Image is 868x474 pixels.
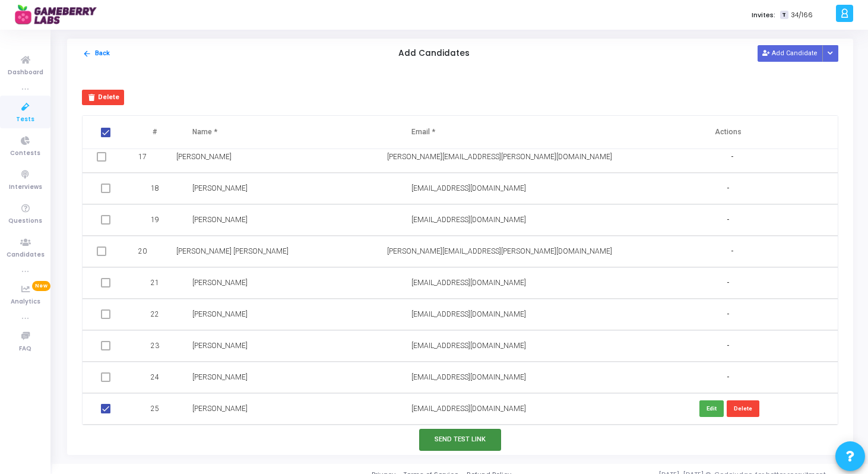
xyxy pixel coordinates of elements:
[151,372,159,383] span: 24
[10,148,40,159] span: Contests
[727,215,729,225] span: -
[400,116,619,149] th: Email *
[411,184,526,192] span: [EMAIL_ADDRESS][DOMAIN_NAME]
[398,49,470,59] h5: Add Candidates
[138,246,147,257] span: 20
[192,342,248,350] span: [PERSON_NAME]
[727,309,729,320] span: -
[180,116,400,149] th: Name *
[131,116,180,149] th: #
[83,49,91,58] mat-icon: arrow_back
[411,373,526,381] span: [EMAIL_ADDRESS][DOMAIN_NAME]
[727,372,729,383] span: -
[727,400,759,416] button: Delete
[192,216,248,224] span: [PERSON_NAME]
[151,214,159,225] span: 19
[752,10,775,20] label: Invites:
[619,116,838,149] th: Actions
[731,247,733,257] span: -
[411,310,526,318] span: [EMAIL_ADDRESS][DOMAIN_NAME]
[176,247,289,255] span: [PERSON_NAME] [PERSON_NAME]
[151,403,159,414] span: 25
[32,281,50,291] span: New
[15,3,104,27] img: logo
[411,342,526,350] span: [EMAIL_ADDRESS][DOMAIN_NAME]
[727,278,729,288] span: -
[387,247,612,255] span: [PERSON_NAME][EMAIL_ADDRESS][PERSON_NAME][DOMAIN_NAME]
[758,45,823,61] button: Add Candidate
[411,216,526,224] span: [EMAIL_ADDRESS][DOMAIN_NAME]
[822,45,839,61] div: Button group with nested dropdown
[192,373,248,381] span: [PERSON_NAME]
[780,11,788,20] span: T
[411,279,526,287] span: [EMAIL_ADDRESS][DOMAIN_NAME]
[192,405,248,413] span: [PERSON_NAME]
[151,340,159,351] span: 23
[731,152,733,162] span: -
[19,344,31,354] span: FAQ
[7,250,45,260] span: Candidates
[727,341,729,351] span: -
[387,153,612,161] span: [PERSON_NAME][EMAIL_ADDRESS][PERSON_NAME][DOMAIN_NAME]
[791,10,813,20] span: 34/166
[82,48,110,59] button: Back
[176,153,232,161] span: [PERSON_NAME]
[82,90,124,105] button: Delete
[411,405,526,413] span: [EMAIL_ADDRESS][DOMAIN_NAME]
[8,68,43,78] span: Dashboard
[8,216,42,226] span: Questions
[192,279,248,287] span: [PERSON_NAME]
[16,115,34,125] span: Tests
[151,277,159,288] span: 21
[151,309,159,320] span: 22
[419,429,501,451] button: Send Test Link
[151,183,159,194] span: 18
[11,297,40,307] span: Analytics
[138,151,147,162] span: 17
[699,400,724,416] button: Edit
[192,184,248,192] span: [PERSON_NAME]
[192,310,248,318] span: [PERSON_NAME]
[727,184,729,194] span: -
[9,182,42,192] span: Interviews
